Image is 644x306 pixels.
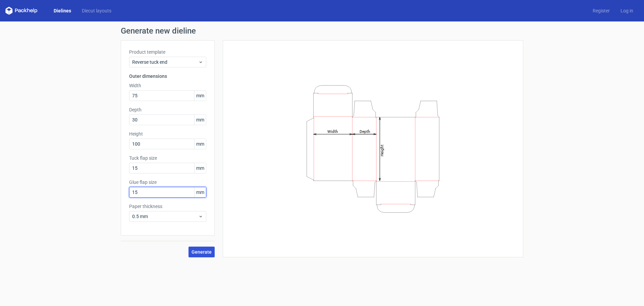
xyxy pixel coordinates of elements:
button: Generate [189,247,215,257]
span: Reverse tuck end [132,59,198,65]
a: Diecut layouts [76,7,117,14]
span: mm [194,187,206,197]
span: 0.5 mm [132,213,198,220]
span: mm [194,139,206,149]
tspan: Depth [360,129,370,134]
tspan: Width [327,129,338,134]
span: mm [194,163,206,173]
span: mm [194,115,206,125]
tspan: Height [380,144,384,156]
a: Dielines [48,7,76,14]
h3: Outer dimensions [129,73,206,80]
span: Generate [192,250,212,254]
a: Log in [615,7,639,14]
a: Register [587,7,615,14]
label: Paper thickness [129,203,206,210]
label: Height [129,131,206,137]
label: Tuck flap size [129,155,206,161]
label: Product template [129,49,206,55]
h1: Generate new dieline [121,27,523,35]
label: Glue flap size [129,179,206,186]
label: Width [129,82,206,89]
label: Depth [129,106,206,113]
span: mm [194,91,206,101]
